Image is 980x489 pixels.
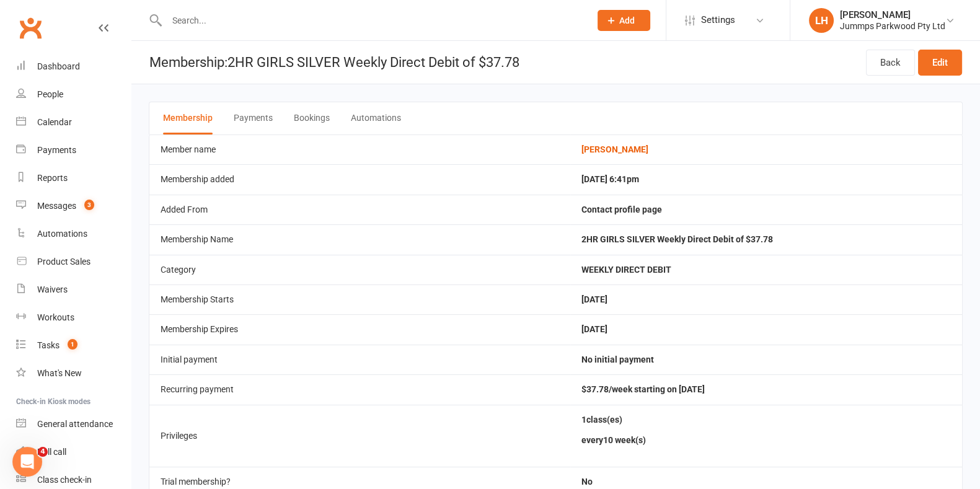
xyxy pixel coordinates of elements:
[131,41,519,84] h1: Membership: 2HR GIRLS SILVER Weekly Direct Debit of $37.78
[38,447,48,457] span: 4
[16,332,131,359] a: Tasks 1
[581,415,951,447] li: 1 class(es)
[149,164,570,194] td: Membership added
[15,12,46,43] a: Clubworx
[163,102,213,134] button: Membership
[149,134,570,164] td: Member name
[809,8,834,33] div: LH
[37,284,68,294] div: Waivers
[866,50,915,76] a: Back
[619,15,635,25] span: Add
[16,136,131,164] a: Payments
[16,359,131,387] a: What's New
[37,447,66,457] div: Roll call
[16,220,131,248] a: Automations
[16,276,131,304] a: Waivers
[294,102,330,134] button: Bookings
[570,164,962,194] td: [DATE] 6:41pm
[149,195,570,224] td: Added From
[37,145,76,155] div: Payments
[581,144,648,154] a: [PERSON_NAME]
[598,10,650,31] button: Add
[840,20,945,32] div: Jummps Parkwood Pty Ltd
[163,12,581,29] input: Search...
[149,405,570,467] td: Privileges
[570,284,962,314] td: [DATE]
[16,164,131,192] a: Reports
[351,102,401,134] button: Automations
[149,345,570,374] td: Initial payment
[149,314,570,344] td: Membership Expires
[840,9,945,20] div: [PERSON_NAME]
[37,229,87,239] div: Automations
[16,248,131,276] a: Product Sales
[37,312,74,322] div: Workouts
[570,345,962,374] td: No initial payment
[16,108,131,136] a: Calendar
[570,195,962,224] td: Contact profile page
[570,374,962,404] td: $37.78/week starting on [DATE]
[37,419,113,429] div: General attendance
[37,368,82,378] div: What's New
[581,325,951,334] div: [DATE]
[37,257,90,267] div: Product Sales
[68,339,77,350] span: 1
[37,89,63,99] div: People
[12,447,42,477] iframe: Intercom live chat
[16,410,131,438] a: General attendance kiosk mode
[581,433,951,447] p: every 10 week(s)
[234,102,273,134] button: Payments
[16,304,131,332] a: Workouts
[37,201,76,211] div: Messages
[37,61,80,71] div: Dashboard
[37,173,68,183] div: Reports
[37,340,60,350] div: Tasks
[149,224,570,254] td: Membership Name
[16,438,131,466] a: Roll call
[918,50,962,76] a: Edit
[701,6,735,34] span: Settings
[37,117,72,127] div: Calendar
[16,192,131,220] a: Messages 3
[37,475,92,485] div: Class check-in
[149,255,570,284] td: Category
[16,81,131,108] a: People
[16,53,131,81] a: Dashboard
[149,284,570,314] td: Membership Starts
[149,374,570,404] td: Recurring payment
[84,200,94,210] span: 3
[570,224,962,254] td: 2HR GIRLS SILVER Weekly Direct Debit of $37.78
[570,255,962,284] td: WEEKLY DIRECT DEBIT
